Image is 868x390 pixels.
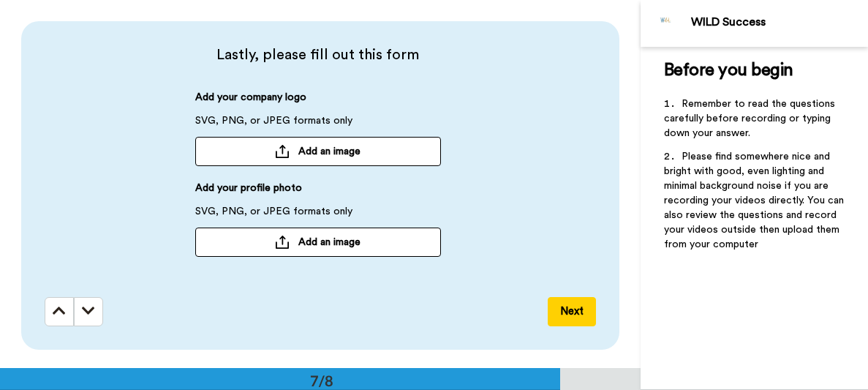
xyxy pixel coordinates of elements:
span: Add your profile photo [195,181,302,204]
span: Add your company logo [195,90,306,113]
span: SVG, PNG, or JPEG formats only [195,204,352,228]
span: Lastly, please fill out this form [45,45,592,65]
img: Profile Image [649,6,684,41]
button: Next [548,297,596,326]
span: Add an image [298,144,361,159]
button: Add an image [195,228,441,257]
span: SVG, PNG, or JPEG formats only [195,113,352,137]
span: Remember to read the questions carefully before recording or typing down your answer. [664,99,838,138]
span: Please find somewhere nice and bright with good, even lighting and minimal background noise if yo... [664,151,847,250]
span: Add an image [298,235,361,250]
div: WILD Success [691,15,867,29]
span: Before you begin [664,61,793,79]
button: Add an image [195,137,441,166]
